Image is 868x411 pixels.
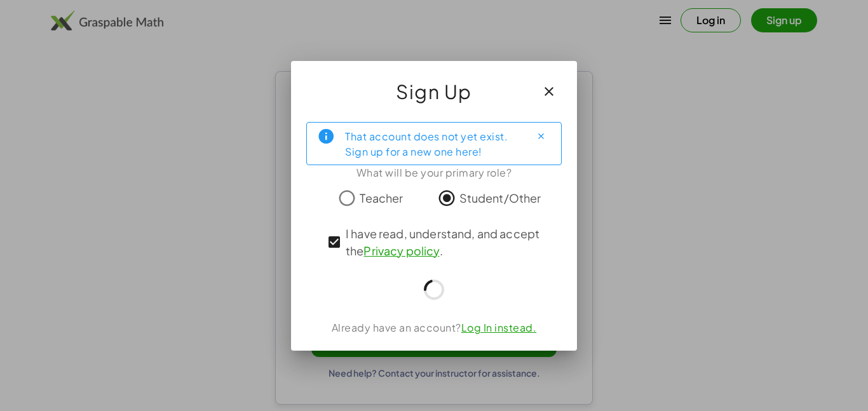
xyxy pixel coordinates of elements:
span: Student/Other [459,189,541,206]
span: I have read, understand, and accept the . [346,225,545,259]
a: Privacy policy [363,243,439,258]
a: Log In instead. [461,321,537,334]
button: Close [531,126,551,147]
div: Already have an account? [306,320,562,335]
div: That account does not yet exist. Sign up for a new one here! [345,128,520,159]
span: Sign Up [396,76,472,107]
div: What will be your primary role? [306,165,562,180]
span: Teacher [360,189,403,206]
